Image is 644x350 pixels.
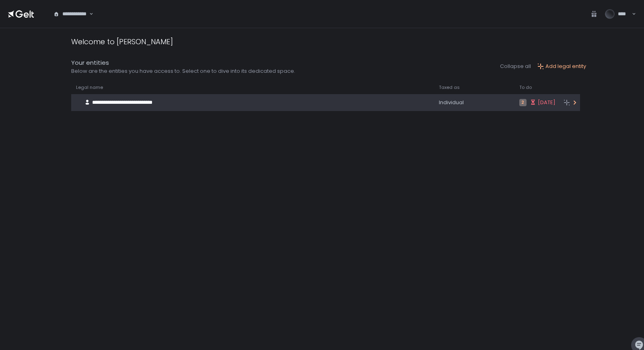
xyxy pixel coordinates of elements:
[439,84,460,91] span: Taxed as
[48,6,93,23] div: Search for option
[537,63,586,70] button: Add legal entity
[71,36,173,47] div: Welcome to [PERSON_NAME]
[519,84,532,91] span: To do
[71,68,295,75] div: Below are the entities you have access to. Select one to dive into its dedicated space.
[500,63,531,70] button: Collapse all
[88,10,88,18] input: Search for option
[439,99,510,106] div: Individual
[76,84,103,91] span: Legal name
[519,99,527,106] span: 2
[71,58,295,68] div: Your entities
[538,99,556,106] span: [DATE]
